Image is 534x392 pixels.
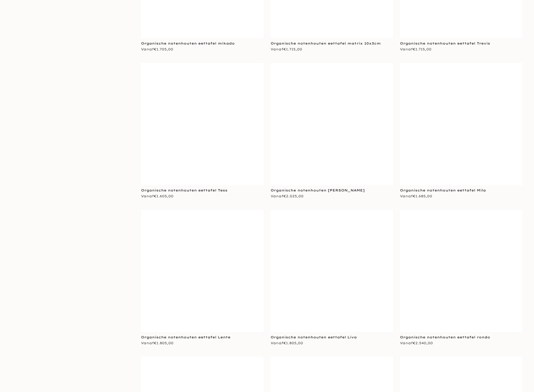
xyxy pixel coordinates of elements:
[141,194,173,198] span: Vanaf
[400,188,486,192] a: Organische notenhouten eettafel Mila
[400,341,433,345] span: Vanaf
[154,47,173,51] span: €1.705,00
[141,47,173,51] span: Vanaf
[271,335,357,339] a: Organische notenhouten eettafel Liva
[141,341,173,345] span: Vanaf
[141,41,235,45] a: Organische notenhouten eettafel mikado
[283,47,302,51] span: €1.715,00
[154,341,173,345] span: €1.805,00
[413,194,432,198] span: €1.685,00
[271,194,304,198] span: Vanaf
[413,341,433,345] span: €2.540,00
[400,41,490,45] a: Organische notenhouten eettafel Trevis
[154,194,173,198] span: €1.605,00
[283,341,303,345] span: €1.805,00
[141,188,227,192] a: Organische notenhouten eettafel Tess
[413,47,431,51] span: €1.715,00
[141,335,230,339] a: Organische notenhouten eettafel Lente
[271,341,303,345] span: Vanaf
[271,188,365,192] a: Organische notenhouten [PERSON_NAME]
[271,41,381,45] a: Organische notenhouten eettafel matrix 10x3cm
[400,335,490,339] a: Organische notenhouten eettafel rondo
[271,47,302,51] span: Vanaf
[400,47,431,51] span: Vanaf
[283,194,304,198] span: €2.025,00
[400,194,432,198] span: Vanaf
